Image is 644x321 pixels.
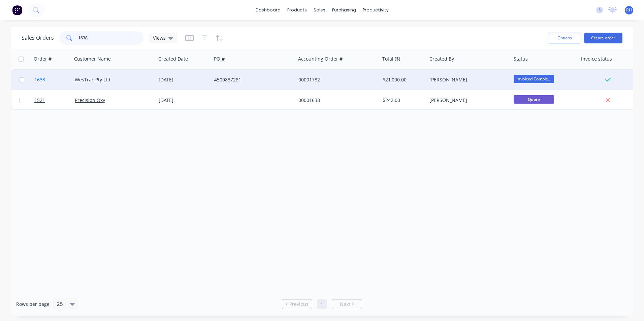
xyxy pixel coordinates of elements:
[383,76,422,83] div: $21,000.00
[214,76,289,83] div: 4500837281
[429,76,504,83] div: [PERSON_NAME]
[75,76,110,83] a: WesTrac Pty Ltd
[22,35,54,41] h1: Sales Orders
[34,76,45,83] span: 1638
[429,56,454,62] div: Created By
[34,56,52,62] div: Order #
[158,56,188,62] div: Created Date
[16,301,50,308] span: Rows per page
[75,97,105,103] a: Precision Oxy
[584,33,622,43] button: Create order
[284,5,310,15] div: products
[34,97,45,104] span: 1521
[317,299,327,309] a: Page 1 is your current page
[514,56,528,62] div: Status
[298,97,373,104] div: 00001638
[298,76,373,83] div: 00001782
[514,75,554,83] span: Invoiced Comple...
[382,56,400,62] div: Total ($)
[626,7,632,13] span: RH
[514,95,554,104] span: Quote
[332,301,362,308] a: Next page
[34,90,75,110] a: 1521
[159,97,209,104] div: [DATE]
[279,299,365,309] ul: Pagination
[383,97,422,104] div: $242.00
[298,56,343,62] div: Accounting Order #
[282,301,312,308] a: Previous page
[252,5,284,15] a: dashboard
[310,5,329,15] div: sales
[289,301,309,308] span: Previous
[74,56,111,62] div: Customer Name
[12,5,22,15] img: Factory
[359,5,392,15] div: productivity
[159,76,209,83] div: [DATE]
[340,301,350,308] span: Next
[329,5,359,15] div: purchasing
[214,56,225,62] div: PO #
[548,33,581,43] button: Options
[78,31,144,45] input: Search...
[34,70,75,90] a: 1638
[153,34,166,41] span: Views
[429,97,504,104] div: [PERSON_NAME]
[581,56,612,62] div: Invoice status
